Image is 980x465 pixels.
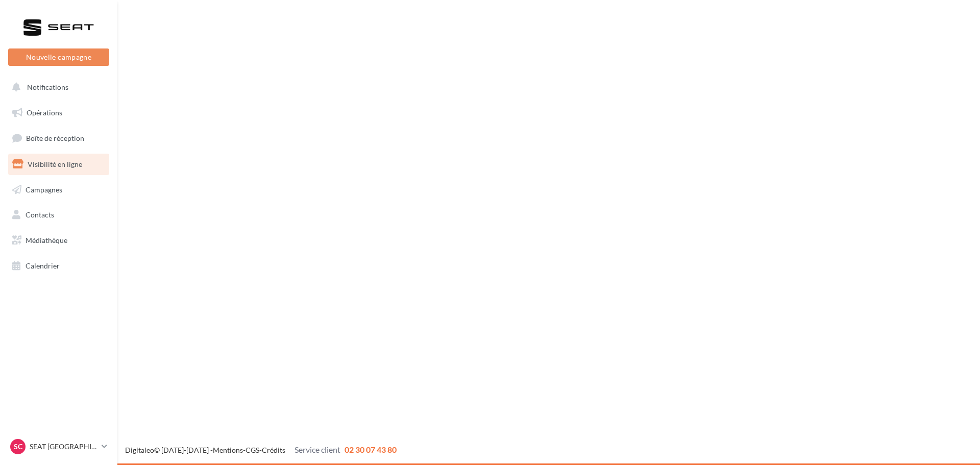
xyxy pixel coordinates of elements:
span: Opérations [27,108,62,117]
span: 02 30 07 43 80 [345,445,397,454]
a: Mentions [213,446,243,454]
a: Opérations [6,102,111,124]
span: Visibilité en ligne [28,160,82,168]
span: Médiathèque [26,236,67,244]
span: Campagnes [26,185,62,193]
a: Boîte de réception [6,127,111,149]
span: Contacts [26,210,54,219]
a: Campagnes [6,179,111,201]
button: Nouvelle campagne [8,48,109,66]
span: © [DATE]-[DATE] - - - [125,446,397,454]
button: Notifications [6,77,107,98]
a: Digitaleo [125,446,154,454]
a: Contacts [6,204,111,226]
span: Boîte de réception [26,134,84,142]
a: Calendrier [6,255,111,277]
a: SC SEAT [GEOGRAPHIC_DATA] [8,437,109,456]
a: Médiathèque [6,230,111,251]
p: SEAT [GEOGRAPHIC_DATA] [30,442,97,452]
a: Crédits [262,446,285,454]
span: SC [14,442,22,452]
a: CGS [246,446,259,454]
span: Calendrier [26,261,60,270]
span: Notifications [27,83,68,91]
span: Service client [295,445,340,454]
a: Visibilité en ligne [6,154,111,175]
